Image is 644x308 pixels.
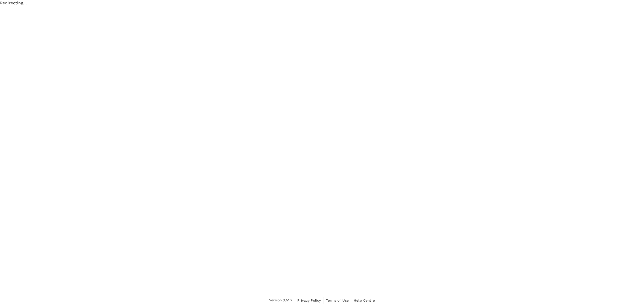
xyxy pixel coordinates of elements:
[297,297,321,304] a: Privacy Policy
[326,298,349,302] span: Terms of Use
[354,298,375,302] span: Help Centre
[297,298,321,302] span: Privacy Policy
[354,297,375,304] a: Help Centre
[326,297,349,304] a: Terms of Use
[269,298,292,303] span: Version 3.51.2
